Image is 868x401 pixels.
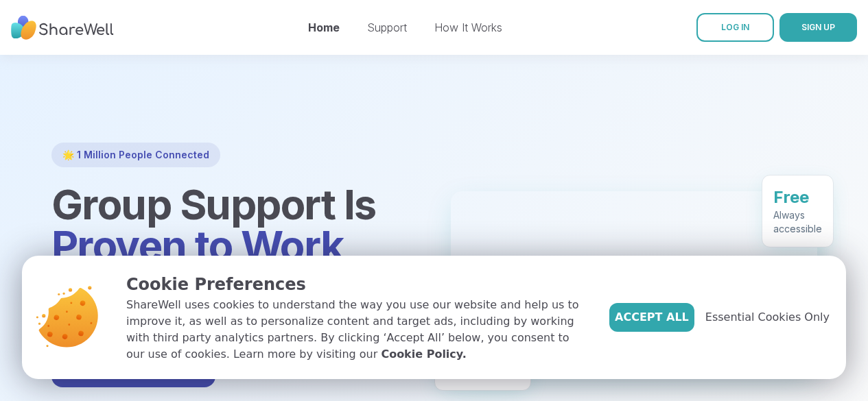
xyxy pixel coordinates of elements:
span: LOG IN [721,22,749,32]
span: Proven to Work [51,221,344,270]
div: Free [773,186,822,208]
span: Essential Cookies Only [705,309,830,326]
button: Accept All [609,303,694,332]
a: How It Works [434,21,502,34]
div: Always accessible [773,208,822,236]
p: Cookie Preferences [126,272,587,297]
a: LOG IN [696,13,774,42]
span: Accept All [615,309,689,326]
h1: Group Support Is [51,184,418,266]
button: SIGN UP [779,13,857,42]
a: Home [308,21,340,34]
span: SIGN UP [801,22,835,32]
a: Cookie Policy. [381,346,466,363]
div: 🌟 1 Million People Connected [51,143,220,167]
p: ShareWell uses cookies to understand the way you use our website and help us to improve it, as we... [126,297,587,363]
img: ShareWell Nav Logo [11,9,114,47]
a: Support [367,21,407,34]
